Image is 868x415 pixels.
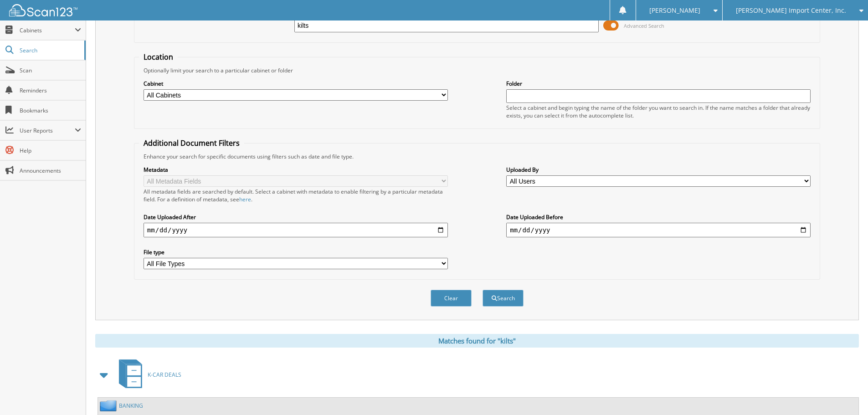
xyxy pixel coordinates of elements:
iframe: Chat Widget [822,371,868,415]
label: Folder [506,80,811,87]
label: Uploaded By [506,166,811,174]
label: File type [144,248,448,256]
span: [PERSON_NAME] [649,8,700,13]
button: Clear [431,290,472,307]
label: Metadata [144,166,448,174]
div: Enhance your search for specific documents using filters such as date and file type. [139,153,815,160]
span: Scan [20,67,81,74]
span: Cabinets [20,26,75,34]
label: Date Uploaded Before [506,213,811,221]
input: end [506,223,811,237]
label: Cabinet [144,80,448,87]
div: Matches found for "kilts" [95,334,859,348]
input: start [144,223,448,237]
span: Advanced Search [624,22,664,29]
a: here [239,195,251,203]
span: Reminders [20,87,81,94]
div: Optionally limit your search to a particular cabinet or folder [139,67,815,74]
span: K-CAR DEALS [148,371,181,379]
button: Search [483,290,524,307]
img: scan123-logo-white.svg [9,4,77,16]
span: Help [20,147,81,154]
img: folder2.png [100,400,119,411]
div: All metadata fields are searched by default. Select a cabinet with metadata to enable filtering b... [144,188,448,203]
span: Search [20,46,80,54]
legend: Additional Document Filters [139,138,244,148]
span: Bookmarks [20,107,81,114]
span: [PERSON_NAME] Import Center, Inc. [736,8,846,13]
a: BANKING [119,402,143,410]
label: Date Uploaded After [144,213,448,221]
a: K-CAR DEALS [113,357,181,393]
div: Select a cabinet and begin typing the name of the folder you want to search in. If the name match... [506,104,811,119]
span: Announcements [20,167,81,174]
legend: Location [139,52,178,62]
span: User Reports [20,127,75,134]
